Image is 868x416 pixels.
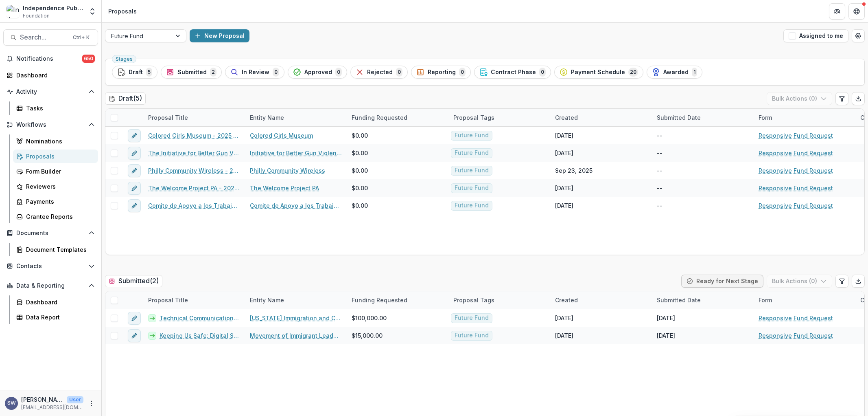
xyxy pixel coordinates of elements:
[367,69,393,76] span: Rejected
[448,291,550,309] div: Proposal Tags
[448,113,499,122] div: Proposal Tags
[20,33,68,41] span: Search...
[474,66,551,79] button: Contract Phase0
[491,69,536,76] span: Contract Phase
[16,121,85,128] span: Workflows
[554,66,643,79] button: Payment Schedule20
[16,230,85,237] span: Documents
[250,201,342,210] a: Comite de Apoyo a los Trabajadores Agricolas
[16,263,85,270] span: Contacts
[250,184,319,192] a: The Welcome Project PA
[116,56,133,62] span: Stages
[767,275,832,288] button: Bulk Actions (0)
[23,4,83,12] div: Independence Public Media Foundation
[428,69,456,76] span: Reporting
[852,29,865,42] button: Open table manager
[759,131,833,140] a: Responsive Fund Request
[26,104,92,112] div: Tasks
[657,166,662,175] div: --
[350,66,408,79] button: Rejected0
[657,131,662,140] div: --
[550,291,652,309] div: Created
[177,69,207,76] span: Submitted
[160,331,240,340] a: Keeping Us Safe: Digital Security & Deportation Defense
[26,152,92,161] div: Proposals
[288,66,347,79] button: Approved0
[352,184,368,192] span: $0.00
[26,167,92,176] div: Form Builder
[754,291,855,309] div: Form
[829,3,845,20] button: Partners
[759,201,833,210] a: Responsive Fund Request
[335,68,342,77] span: 0
[23,12,50,20] span: Foundation
[148,201,240,210] a: Comite de Apoyo a los Trabajadores Agricolas - 2025 - Responsive Fund Request
[13,243,98,256] a: Document Templates
[352,131,368,140] span: $0.00
[225,66,284,79] button: In Review0
[657,201,662,210] div: --
[852,92,865,105] button: Export table data
[143,113,193,122] div: Proposal Title
[411,66,471,79] button: Reporting0
[148,166,240,175] a: Philly Community Wireless - 2025 - Responsive Fund Request
[550,113,583,122] div: Created
[26,182,92,191] div: Reviewers
[26,197,92,206] div: Payments
[347,109,448,126] div: Funding Requested
[347,113,412,122] div: Funding Requested
[555,166,593,175] div: Sep 23, 2025
[26,137,92,145] div: Nominations
[352,314,387,322] span: $100,000.00
[143,296,193,304] div: Proposal Title
[87,398,96,408] button: More
[550,109,652,126] div: Created
[459,68,466,77] span: 0
[352,201,368,210] span: $0.00
[128,147,141,160] button: edit
[26,313,92,321] div: Data Report
[190,29,249,42] button: New Proposal
[7,5,20,18] img: Independence Public Media Foundation
[250,131,313,140] a: Colored Girls Museum
[555,314,573,322] div: [DATE]
[245,296,289,304] div: Entity Name
[652,291,754,309] div: Submitted Date
[13,134,98,148] a: Nominations
[160,314,240,322] a: Technical Communications Support to Amplify the Voices of Immigrant Leaders
[128,164,141,177] button: edit
[143,291,245,309] div: Proposal Title
[245,291,347,309] div: Entity Name
[571,69,625,76] span: Payment Schedule
[448,296,499,304] div: Proposal Tags
[148,131,240,140] a: Colored Girls Museum - 2025 - Responsive Fund Request
[13,310,98,324] a: Data Report
[250,314,342,322] a: [US_STATE] Immigration and Citizenship Coalition
[448,109,550,126] div: Proposal Tags
[759,149,833,157] a: Responsive Fund Request
[143,109,245,126] div: Proposal Title
[26,245,92,254] div: Document Templates
[128,329,141,342] button: edit
[3,227,98,240] button: Open Documents
[7,401,16,406] div: Sherella Williams
[848,3,865,20] button: Get Help
[754,109,855,126] div: Form
[759,166,833,175] a: Responsive Fund Request
[105,275,162,287] h2: Submitted ( 2 )
[13,165,98,178] a: Form Builder
[555,149,573,157] div: [DATE]
[105,5,140,17] nav: breadcrumb
[3,260,98,273] button: Open Contacts
[628,68,638,77] span: 20
[3,68,98,82] a: Dashboard
[13,210,98,223] a: Grantee Reports
[657,149,662,157] div: --
[128,199,141,212] button: edit
[148,184,240,192] a: The Welcome Project PA - 2025 - Responsive Fund Request
[16,71,92,79] div: Dashboard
